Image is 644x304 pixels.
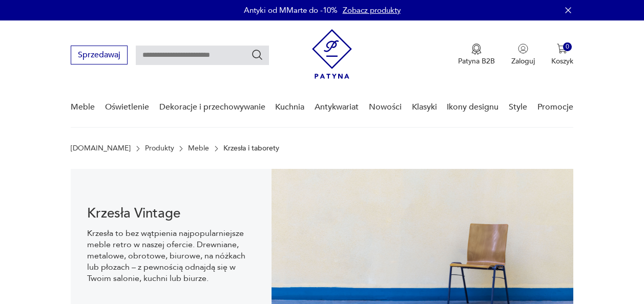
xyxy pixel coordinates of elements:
a: Kuchnia [275,88,304,127]
img: Patyna - sklep z meblami i dekoracjami vintage [312,29,352,79]
img: Ikonka użytkownika [518,44,528,54]
button: Zaloguj [511,44,535,66]
p: Krzesła i taborety [223,144,279,153]
a: Ikony designu [447,88,498,127]
img: Ikona koszyka [557,44,567,54]
a: Meble [188,144,209,153]
a: Antykwariat [315,88,359,127]
a: Sprzedawaj [71,52,128,59]
button: 0Koszyk [551,44,573,66]
p: Zaloguj [511,56,535,66]
a: Dekoracje i przechowywanie [159,88,265,127]
a: [DOMAIN_NAME] [71,144,131,153]
a: Ikona medaluPatyna B2B [458,44,495,66]
a: Promocje [537,88,573,127]
div: 0 [563,42,572,51]
button: Sprzedawaj [71,46,128,64]
a: Nowości [369,88,402,127]
p: Koszyk [551,56,573,66]
h1: Krzesła Vintage [87,207,255,220]
p: Patyna B2B [458,56,495,66]
a: Produkty [145,144,174,153]
p: Antyki od MMarte do -10% [244,5,338,15]
button: Patyna B2B [458,44,495,66]
p: Krzesła to bez wątpienia najpopularniejsze meble retro w naszej ofercie. Drewniane, metalowe, obr... [87,228,255,284]
a: Meble [71,88,95,127]
a: Klasyki [412,88,437,127]
button: Szukaj [251,49,263,61]
a: Oświetlenie [105,88,149,127]
img: Ikona medalu [471,44,482,55]
a: Style [509,88,527,127]
a: Zobacz produkty [343,5,401,15]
